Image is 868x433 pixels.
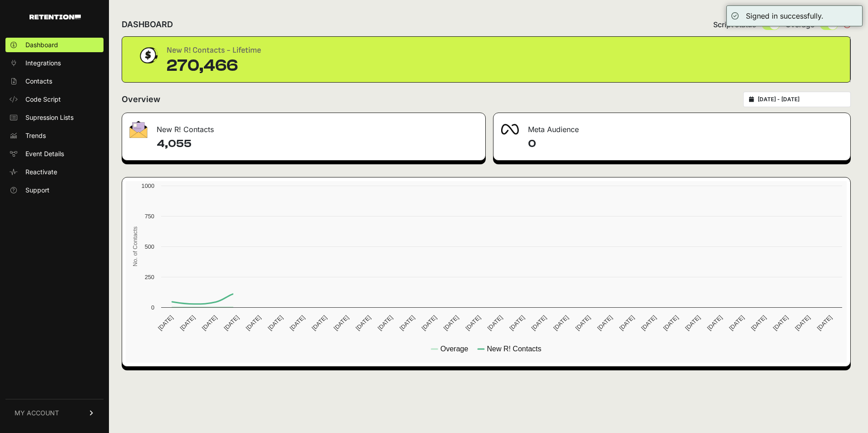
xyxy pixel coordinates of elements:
[528,137,843,151] h4: 0
[222,314,240,332] text: [DATE]
[530,314,548,332] text: [DATE]
[508,314,526,332] text: [DATE]
[487,345,541,353] text: New R! Contacts
[151,304,154,311] text: 0
[640,314,658,332] text: [DATE]
[5,38,104,52] a: Dashboard
[15,408,59,418] span: MY ACCOUNT
[684,314,701,332] text: [DATE]
[145,243,154,250] text: 500
[706,314,724,332] text: [DATE]
[132,226,138,266] text: No. of Contacts
[25,186,49,195] span: Support
[25,131,46,140] span: Trends
[5,110,104,125] a: Supression Lists
[122,93,160,106] h2: Overview
[122,113,485,140] div: New R! Contacts
[137,44,159,67] img: dollar-coin-05c43ed7efb7bc0c12610022525b4bbbb207c7efeef5aecc26f025e68dcafac9.png
[5,183,104,197] a: Support
[501,124,519,135] img: fa-meta-2f981b61bb99beabf952f7030308934f19ce035c18b003e963880cc3fabeebb7.png
[574,314,592,332] text: [DATE]
[596,314,614,332] text: [DATE]
[398,314,416,332] text: [DATE]
[618,314,636,332] text: [DATE]
[167,44,261,57] div: New R! Contacts - Lifetime
[157,137,478,151] h4: 4,055
[5,147,104,161] a: Event Details
[25,167,57,177] span: Reactivate
[794,314,811,332] text: [DATE]
[122,18,173,31] h2: DASHBOARD
[5,165,104,179] a: Reactivate
[25,149,64,158] span: Event Details
[25,113,74,122] span: Supression Lists
[25,40,58,49] span: Dashboard
[552,314,570,332] text: [DATE]
[713,19,756,30] span: Script status
[772,314,789,332] text: [DATE]
[816,314,833,332] text: [DATE]
[145,274,154,280] text: 250
[157,314,174,332] text: [DATE]
[464,314,482,332] text: [DATE]
[5,92,104,107] a: Code Script
[332,314,350,332] text: [DATE]
[486,314,504,332] text: [DATE]
[5,74,104,89] a: Contacts
[311,314,328,332] text: [DATE]
[376,314,394,332] text: [DATE]
[442,314,460,332] text: [DATE]
[288,314,306,332] text: [DATE]
[266,314,284,332] text: [DATE]
[662,314,680,332] text: [DATE]
[145,213,154,220] text: 750
[142,182,154,189] text: 1000
[355,314,372,332] text: [DATE]
[30,15,81,20] img: Retention.com
[129,121,148,138] img: fa-envelope-19ae18322b30453b285274b1b8af3d052b27d846a4fbe8435d1a52b978f639a2.png
[440,345,468,353] text: Overage
[746,10,824,21] div: Signed in successfully.
[25,95,61,104] span: Code Script
[25,59,61,68] span: Integrations
[5,399,104,427] a: MY ACCOUNT
[201,314,218,332] text: [DATE]
[750,314,767,332] text: [DATE]
[167,57,261,75] div: 270,466
[728,314,745,332] text: [DATE]
[5,56,104,70] a: Integrations
[178,314,196,332] text: [DATE]
[245,314,262,332] text: [DATE]
[25,77,52,86] span: Contacts
[493,113,850,140] div: Meta Audience
[5,128,104,143] a: Trends
[420,314,438,332] text: [DATE]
